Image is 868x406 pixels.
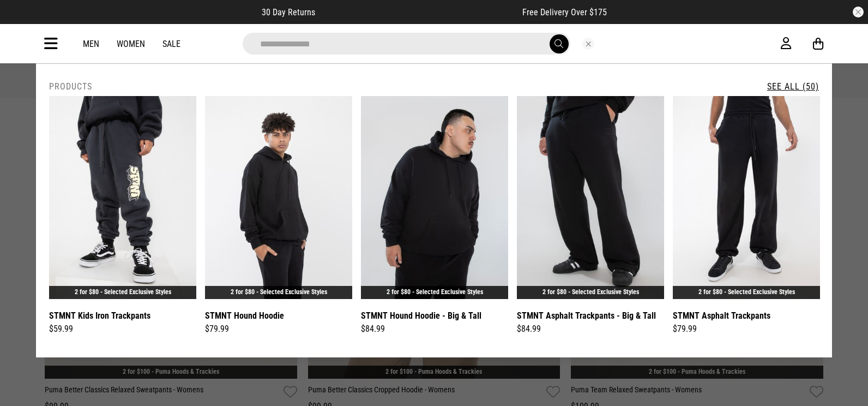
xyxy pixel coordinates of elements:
img: Stmnt Hound Hoodie in Black [205,96,352,299]
a: See All (50) [767,81,819,92]
a: Men [83,39,99,49]
a: STMNT Asphalt Trackpants [673,309,770,323]
img: Stmnt Asphalt Trackpants in Black [673,96,820,299]
img: Stmnt Asphalt Trackpants - Big & Tall in Black [517,96,664,299]
img: Stmnt Hound Hoodie - Big & Tall in Black [361,96,508,299]
a: STMNT Hound Hoodie - Big & Tall [361,309,481,323]
button: Open LiveChat chat widget [9,4,41,37]
div: $84.99 [361,323,508,336]
a: Women [117,39,145,49]
span: Free Delivery Over $175 [522,7,607,17]
h2: Products [49,81,92,92]
img: Stmnt Kids Iron Trackpants in Grey [49,96,196,299]
iframe: Customer reviews powered by Trustpilot [337,7,501,17]
div: $84.99 [517,323,664,336]
a: 2 for $80 - Selected Exclusive Styles [542,288,639,296]
a: STMNT Hound Hoodie [205,309,284,323]
a: 2 for $80 - Selected Exclusive Styles [75,288,171,296]
a: STMNT Asphalt Trackpants - Big & Tall [517,309,656,323]
a: 2 for $80 - Selected Exclusive Styles [231,288,327,296]
a: 2 for $80 - Selected Exclusive Styles [387,288,483,296]
div: $79.99 [673,323,820,336]
a: STMNT Kids Iron Trackpants [49,309,150,323]
a: 2 for $80 - Selected Exclusive Styles [698,288,795,296]
a: Sale [162,39,180,49]
div: $79.99 [205,323,352,336]
button: Close search [582,38,594,50]
div: $59.99 [49,323,196,336]
span: 30 Day Returns [262,7,315,17]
